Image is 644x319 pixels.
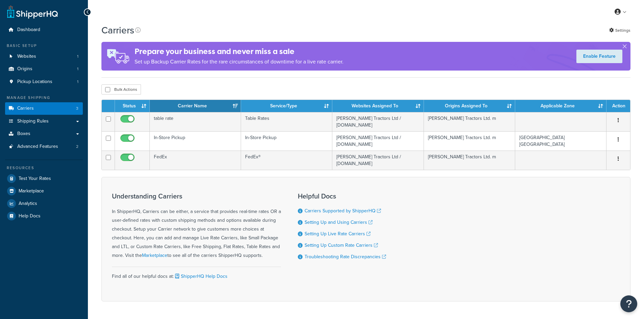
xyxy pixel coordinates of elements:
[515,100,606,112] th: Applicable Zone: activate to sort column ascending
[5,50,83,63] a: Websites 1
[174,273,228,280] a: ShipperHQ Help Docs
[5,197,83,210] a: Analytics
[19,213,41,219] span: Help Docs
[5,43,83,49] div: Basic Setup
[5,24,83,36] a: Dashboard
[17,106,34,111] span: Carriers
[305,207,381,214] a: Carriers Supported by ShipperHQ
[241,151,332,170] td: FedEx®
[135,46,343,57] h4: Prepare your business and never miss a sale
[5,63,83,75] li: Origins
[241,112,332,131] td: Table Rates
[142,252,167,259] a: Marketplace
[5,95,83,101] div: Manage Shipping
[150,100,241,112] th: Carrier Name: activate to sort column ascending
[101,42,135,71] img: ad-rules-rateshop-fe6ec290ccb7230408bd80ed9643f0289d75e0ffd9eb532fc0e269fcd187b520.png
[76,106,78,111] span: 3
[305,242,378,249] a: Setting Up Custom Rate Carriers
[5,185,83,197] a: Marketplace
[5,172,83,185] a: Test Your Rates
[515,131,606,151] td: [GEOGRAPHIC_DATA] [GEOGRAPHIC_DATA]
[101,84,141,95] button: Bulk Actions
[19,176,51,182] span: Test Your Rates
[5,63,83,75] a: Origins 1
[112,192,281,260] div: In ShipperHQ, Carriers can be either, a service that provides real-time rates OR a user-defined r...
[305,230,371,237] a: Setting Up Live Rate Carriers
[5,102,83,115] li: Carriers
[332,131,424,151] td: [PERSON_NAME] Tractors Ltd / [DOMAIN_NAME]
[77,66,78,72] span: 1
[5,76,83,88] li: Pickup Locations
[620,295,637,312] button: Open Resource Center
[5,115,83,128] a: Shipping Rules
[17,66,32,72] span: Origins
[5,210,83,222] a: Help Docs
[5,76,83,88] a: Pickup Locations 1
[424,131,515,151] td: [PERSON_NAME] Tractors Ltd. m
[77,79,78,85] span: 1
[576,50,622,63] a: Enable Feature
[5,128,83,140] a: Boxes
[17,79,52,85] span: Pickup Locations
[19,188,44,194] span: Marketplace
[112,267,281,281] div: Find all of our helpful docs at:
[17,144,58,150] span: Advanced Features
[332,100,424,112] th: Websites Assigned To: activate to sort column ascending
[424,112,515,131] td: [PERSON_NAME] Tractors Ltd. m
[7,5,58,19] a: ShipperHQ Home
[115,100,150,112] th: Status: activate to sort column ascending
[17,27,40,33] span: Dashboard
[5,165,83,171] div: Resources
[241,131,332,151] td: In-Store Pickup
[150,112,241,131] td: table rate
[609,26,630,35] a: Settings
[17,131,30,137] span: Boxes
[305,253,386,260] a: Troubleshooting Rate Discrepancies
[305,219,373,226] a: Setting Up and Using Carriers
[5,140,83,153] a: Advanced Features 2
[332,112,424,131] td: [PERSON_NAME] Tractors Ltd / [DOMAIN_NAME]
[112,192,281,200] h3: Understanding Carriers
[5,50,83,63] li: Websites
[150,151,241,170] td: FedEx
[150,131,241,151] td: In-Store Pickup
[606,100,630,112] th: Action
[424,100,515,112] th: Origins Assigned To: activate to sort column ascending
[5,102,83,115] a: Carriers 3
[77,54,78,59] span: 1
[332,151,424,170] td: [PERSON_NAME] Tractors Ltd / [DOMAIN_NAME]
[17,54,36,59] span: Websites
[17,118,49,124] span: Shipping Rules
[76,144,78,150] span: 2
[241,100,332,112] th: Service/Type: activate to sort column ascending
[135,57,343,67] p: Set up Backup Carrier Rates for the rare circumstances of downtime for a live rate carrier.
[19,201,37,207] span: Analytics
[424,151,515,170] td: [PERSON_NAME] Tractors Ltd. m
[101,24,134,37] h1: Carriers
[298,192,386,200] h3: Helpful Docs
[5,140,83,153] li: Advanced Features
